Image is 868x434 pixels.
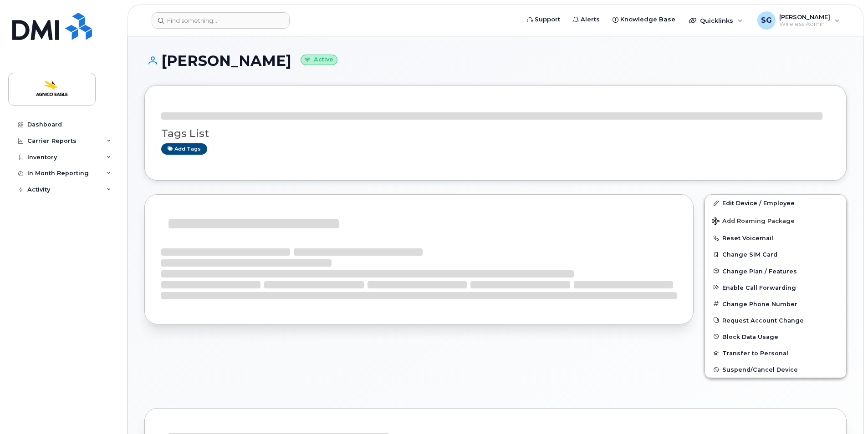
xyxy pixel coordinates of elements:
h3: Tags List [161,128,830,139]
button: Change Phone Number [705,296,846,312]
button: Add Roaming Package [705,211,846,230]
button: Request Account Change [705,312,846,328]
button: Transfer to Personal [705,345,846,361]
h1: [PERSON_NAME] [144,53,847,69]
button: Change Plan / Features [705,263,846,279]
button: Suspend/Cancel Device [705,361,846,378]
button: Enable Call Forwarding [705,279,846,296]
span: Change Plan / Features [722,267,797,274]
span: Enable Call Forwarding [722,284,796,291]
button: Change SIM Card [705,246,846,262]
button: Reset Voicemail [705,230,846,246]
a: Edit Device / Employee [705,195,846,211]
button: Block Data Usage [705,328,846,345]
small: Active [301,55,337,65]
span: Add Roaming Package [712,217,795,226]
span: Suspend/Cancel Device [722,366,798,373]
a: Add tags [161,143,207,155]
